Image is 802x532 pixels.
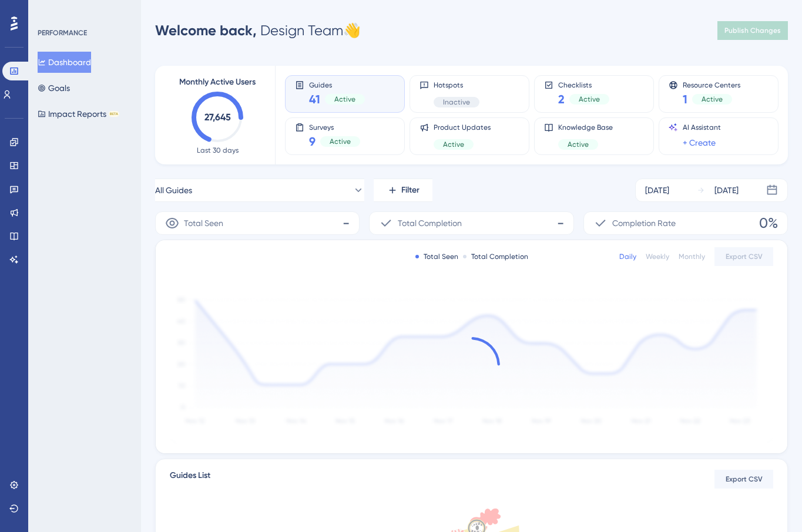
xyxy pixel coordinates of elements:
[401,183,420,197] span: Filter
[309,123,360,131] span: Surveys
[109,111,119,117] div: BETA
[155,21,361,40] div: Design Team 👋
[714,470,773,489] button: Export CSV
[374,179,432,202] button: Filter
[443,97,470,107] span: Inactive
[557,214,564,233] span: -
[558,91,565,107] span: 2
[204,112,231,123] text: 27,645
[646,252,669,261] div: Weekly
[334,95,355,104] span: Active
[558,80,609,89] span: Checklists
[415,252,458,261] div: Total Seen
[155,179,364,202] button: All Guides
[155,183,192,197] span: All Guides
[309,91,320,107] span: 41
[683,80,740,89] span: Resource Centers
[726,474,763,484] span: Export CSV
[343,214,350,233] span: -
[38,28,87,38] div: PERFORMANCE
[38,103,119,124] button: Impact ReportsBETA
[683,123,721,132] span: AI Assistant
[309,80,365,89] span: Guides
[155,22,257,39] span: Welcome back,
[702,95,723,104] span: Active
[434,80,479,90] span: Hotspots
[558,123,613,132] span: Knowledge Base
[683,91,687,107] span: 1
[434,123,491,132] span: Product Updates
[568,140,589,149] span: Active
[197,146,239,155] span: Last 30 days
[38,52,91,73] button: Dashboard
[714,247,773,266] button: Export CSV
[726,252,763,261] span: Export CSV
[714,183,739,197] div: [DATE]
[759,214,778,233] span: 0%
[679,252,705,261] div: Monthly
[179,75,256,89] span: Monthly Active Users
[309,133,316,150] span: 9
[330,137,351,146] span: Active
[184,216,223,230] span: Total Seen
[38,78,70,99] button: Goals
[717,21,788,40] button: Publish Changes
[463,252,528,261] div: Total Completion
[683,136,716,150] a: + Create
[645,183,669,197] div: [DATE]
[612,216,676,230] span: Completion Rate
[170,469,210,490] span: Guides List
[619,252,636,261] div: Daily
[443,140,464,149] span: Active
[724,26,781,35] span: Publish Changes
[398,216,462,230] span: Total Completion
[579,95,600,104] span: Active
